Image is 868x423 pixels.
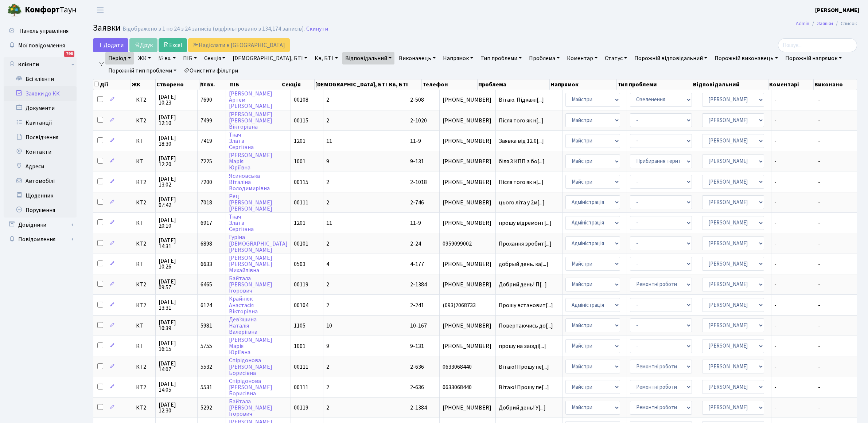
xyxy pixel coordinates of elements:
[136,261,152,267] span: КТ
[4,86,77,101] a: Заявки до КК
[818,342,820,350] span: -
[774,241,812,247] span: -
[136,118,152,124] span: КТ2
[443,261,493,267] span: [PHONE_NUMBER]
[499,404,546,412] span: Добрий день! У[...]
[774,323,812,329] span: -
[229,316,257,336] a: Дев'яшинаНаталіяВалеріївна
[440,52,476,64] a: Напрямок
[18,42,65,50] span: Мої повідомлення
[499,383,549,391] span: Вітаю! Прошу пе[...]
[229,234,288,254] a: Гуріна[DEMOGRAPHIC_DATA][PERSON_NAME]
[818,363,820,371] span: -
[136,200,152,205] span: КТ2
[443,282,493,287] span: [PHONE_NUMBER]
[201,404,212,412] span: 5292
[105,52,134,64] a: Період
[617,79,692,90] th: Тип проблеми
[526,52,563,64] a: Проблема
[443,343,493,349] span: [PHONE_NUMBER]
[201,322,212,330] span: 5981
[550,79,617,90] th: Напрямок
[443,138,493,144] span: [PHONE_NUMBER]
[229,357,272,377] a: Спірідонова[PERSON_NAME]Борисівна
[4,203,77,218] a: Порушення
[294,137,305,145] span: 1201
[122,26,305,32] div: Відображено з 1 по 24 з 24 записів (відфільтровано з 134,174 записів).
[326,137,332,145] span: 11
[817,20,833,27] a: Заявки
[93,79,131,90] th: Дії
[136,323,152,329] span: КТ
[499,96,544,104] span: Вітаю. Підкажі[...]
[692,79,768,90] th: Відповідальний
[410,240,421,248] span: 2-24
[443,302,493,308] span: (093)2068733
[159,320,194,331] span: [DATE] 10:39
[443,179,493,185] span: [PHONE_NUMBER]
[201,342,212,350] span: 5755
[306,26,328,32] a: Скинути
[201,383,212,391] span: 5531
[229,172,270,192] a: ЯсиновськаВіталінаВолодимирівна
[499,157,545,165] span: біля 3 КПП з бо[...]
[294,117,308,125] span: 00115
[326,342,329,350] span: 9
[229,151,272,172] a: [PERSON_NAME]МаріяЮріївна
[281,79,315,90] th: Секція
[774,138,812,144] span: -
[136,302,152,308] span: КТ2
[499,199,545,207] span: цього літа у 2м[...]
[443,364,493,370] span: 0633068440
[326,404,329,412] span: 2
[229,254,272,274] a: [PERSON_NAME][PERSON_NAME]Михайлівна
[159,196,194,208] span: [DATE] 07:42
[774,179,812,185] span: -
[631,52,710,64] a: Порожній відповідальний
[818,322,820,330] span: -
[774,405,812,411] span: -
[159,135,194,147] span: [DATE] 18:30
[229,295,258,316] a: КрайнюкАнастасіяВікторівна
[135,52,154,64] a: ЖК
[774,220,812,226] span: -
[229,213,254,233] a: ТкачЗлатаСергіївна
[4,24,77,38] a: Панель управління
[199,79,229,90] th: № вх.
[4,57,77,72] a: Клієнти
[410,199,424,207] span: 2-746
[229,336,272,356] a: [PERSON_NAME]МаріяЮріївна
[159,114,194,126] span: [DATE] 12:10
[294,322,305,330] span: 1105
[201,157,212,165] span: 7225
[105,64,179,77] a: Порожній тип проблеми
[229,90,272,110] a: [PERSON_NAME]Артем[PERSON_NAME]
[159,361,194,372] span: [DATE] 14:07
[201,219,212,227] span: 6917
[410,178,427,186] span: 2-1018
[815,6,859,15] a: [PERSON_NAME]
[443,158,493,164] span: [PHONE_NUMBER]
[342,52,394,64] a: Відповідальний
[201,240,212,248] span: 6898
[136,405,152,411] span: КТ2
[499,240,552,248] span: Прохання зробит[...]
[201,137,212,145] span: 7419
[410,137,421,145] span: 11-9
[229,377,272,397] a: Спірідонова[PERSON_NAME]Борисівна
[410,219,421,227] span: 11-9
[159,176,194,188] span: [DATE] 13:02
[93,21,121,34] span: Заявки
[410,301,424,309] span: 2-241
[294,363,308,371] span: 00111
[136,282,152,287] span: КТ2
[136,384,152,390] span: КТ2
[774,200,812,205] span: -
[774,302,812,308] span: -
[410,404,427,412] span: 2-1384
[229,397,272,418] a: Байтала[PERSON_NAME]Ігорович
[4,188,77,203] a: Щоденник
[201,178,212,186] span: 7200
[4,145,77,159] a: Контакти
